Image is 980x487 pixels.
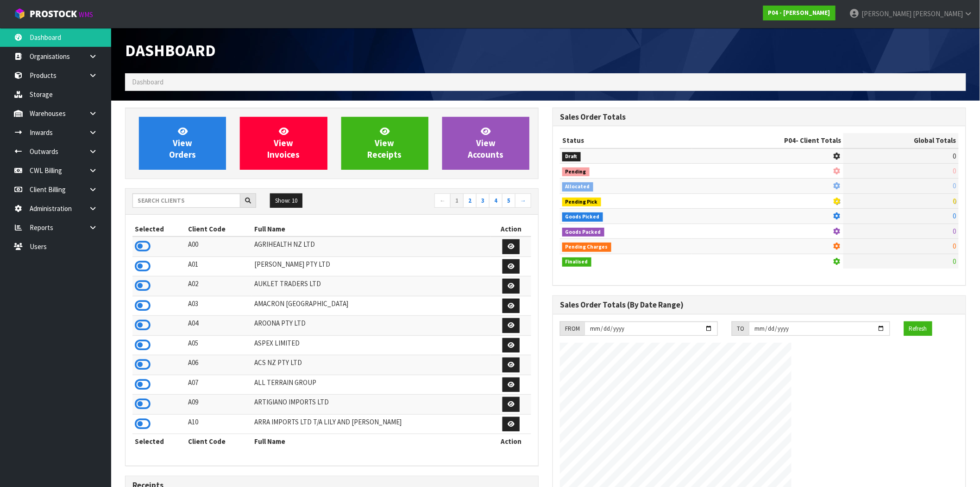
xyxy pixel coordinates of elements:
td: A05 [186,335,252,355]
th: Full Name [252,434,491,449]
span: Dashboard [125,40,216,60]
span: View Invoices [267,126,300,160]
td: A00 [186,237,252,256]
a: ViewReceipts [341,117,428,170]
button: Refresh [904,321,932,336]
span: 0 [953,257,956,266]
span: Pending [562,167,590,177]
a: ViewInvoices [240,117,327,170]
small: WMS [79,10,93,19]
a: 2 [463,193,477,208]
a: ViewAccounts [442,117,529,170]
a: 3 [476,193,490,208]
nav: Page navigation [339,193,531,210]
div: FROM [560,321,584,336]
td: ASPEX LIMITED [252,335,491,355]
a: ← [434,193,451,208]
a: 1 [450,193,464,208]
td: A10 [186,414,252,434]
img: cube-alt.png [14,8,25,19]
span: View Accounts [468,126,503,160]
div: TO [732,321,749,336]
span: View Receipts [368,126,402,160]
td: A03 [186,296,252,316]
td: A01 [186,256,252,276]
a: ViewOrders [139,117,226,170]
span: 0 [953,242,956,250]
td: AGRIHEALTH NZ LTD [252,237,491,256]
span: Goods Packed [562,228,604,237]
span: View Orders [169,126,196,160]
a: 4 [489,193,503,208]
td: ACS NZ PTY LTD [252,355,491,375]
span: Dashboard [132,77,163,86]
span: Finalised [562,257,591,267]
td: ARTIGIANO IMPORTS LTD [252,395,491,415]
h3: Sales Order Totals [560,113,959,122]
td: A09 [186,395,252,415]
span: Allocated [562,182,593,192]
span: 0 [953,197,956,205]
th: Action [491,434,531,449]
th: Status [560,133,692,148]
span: 0 [953,227,956,236]
td: A07 [186,375,252,395]
span: Pending Pick [562,198,601,207]
strong: P04 - [PERSON_NAME] [768,9,830,17]
span: ProStock [30,8,77,20]
td: [PERSON_NAME] PTY LTD [252,256,491,276]
a: → [515,193,531,208]
td: ARRA IMPORTS LTD T/A LILY AND [PERSON_NAME] [252,414,491,434]
a: P04 - [PERSON_NAME] [763,6,836,20]
td: A04 [186,316,252,336]
h3: Sales Order Totals (By Date Range) [560,301,959,309]
th: Client Code [186,222,252,237]
td: ALL TERRAIN GROUP [252,375,491,395]
td: AMACRON [GEOGRAPHIC_DATA] [252,296,491,316]
td: AROONA PTY LTD [252,316,491,336]
a: 5 [502,193,515,208]
th: Selected [132,222,186,237]
th: Selected [132,434,186,449]
th: - Client Totals [692,133,844,148]
td: A02 [186,276,252,296]
td: A06 [186,355,252,375]
span: Goods Picked [562,212,603,222]
td: AUKLET TRADERS LTD [252,276,491,296]
input: Search clients [132,193,240,208]
span: Pending Charges [562,243,611,252]
button: Show: 10 [270,193,302,208]
span: Draft [562,152,581,161]
th: Client Code [186,434,252,449]
th: Full Name [252,222,491,237]
th: Action [491,222,531,237]
span: 0 [953,211,956,220]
